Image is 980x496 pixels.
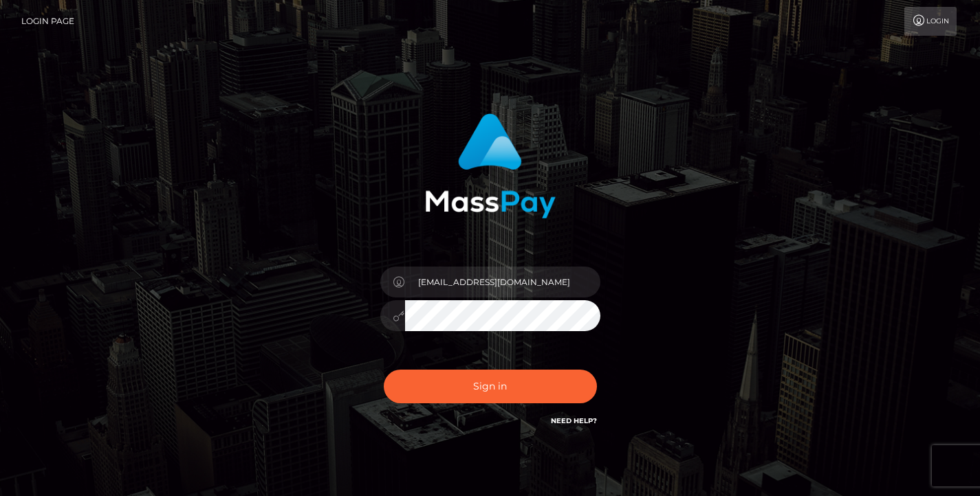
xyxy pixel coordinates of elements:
img: MassPay Login [425,113,556,218]
a: Need Help? [551,416,597,425]
a: Login [904,7,957,36]
input: Username... [405,267,600,297]
button: Sign in [384,370,597,403]
a: Login Page [21,7,74,36]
